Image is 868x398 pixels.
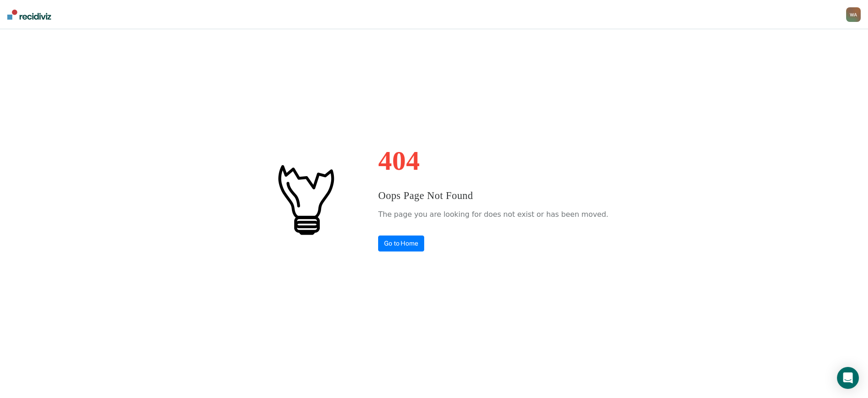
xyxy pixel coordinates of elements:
[378,208,608,221] p: The page you are looking for does not exist or has been moved.
[260,153,351,245] img: #
[378,236,424,251] a: Go to Home
[846,7,861,22] div: W A
[378,147,608,174] h1: 404
[7,10,51,20] img: Recidiviz
[846,7,861,22] button: WA
[378,188,608,204] h3: Oops Page Not Found
[837,367,859,389] div: Open Intercom Messenger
